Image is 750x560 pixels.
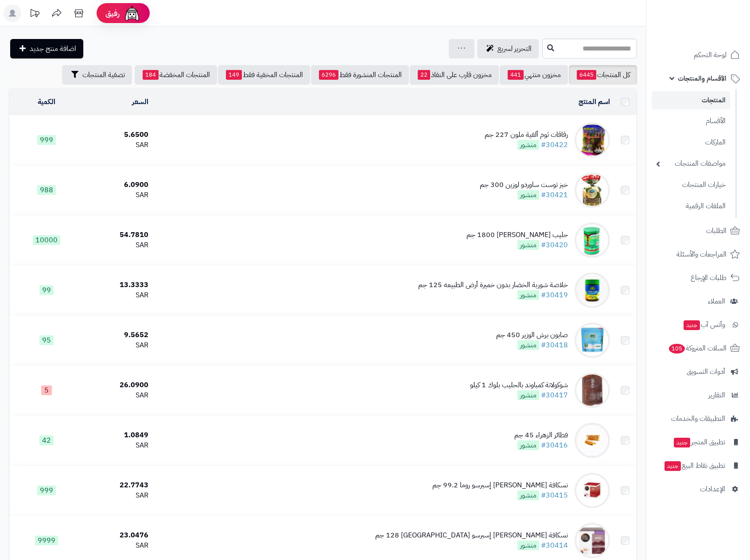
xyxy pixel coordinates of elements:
[23,4,46,24] a: تحديثات المنصة
[706,225,727,237] span: الطلبات
[652,478,745,500] a: الإعدادات
[517,440,539,450] span: منشور
[700,483,725,495] span: الإعدادات
[652,291,745,312] a: العملاء
[569,65,637,85] a: كل المنتجات6445
[517,390,539,400] span: منشور
[652,175,730,194] a: خيارات المنتجات
[708,295,725,307] span: العملاء
[39,285,54,295] span: 99
[319,70,338,80] span: 6296
[480,180,568,190] div: خبز توست ساوردو لوزين 300 جم
[87,140,149,150] div: SAR
[311,65,409,85] a: المنتجات المنشورة فقط6296
[669,343,685,353] span: 105
[135,65,217,85] a: المنتجات المخفضة184
[375,530,568,541] div: نسكافة [PERSON_NAME] إسبرسو [GEOGRAPHIC_DATA] 128 جم
[671,412,725,425] span: التطبيقات والخدمات
[30,43,76,54] span: اضافة منتج جديد
[485,130,568,140] div: رقاقات ثوم ألفية ملون 227 جم
[652,408,745,429] a: التطبيقات والخدمات
[143,70,159,80] span: 184
[517,541,539,550] span: منشور
[39,436,54,445] span: 42
[652,197,730,216] a: الملفات الرقمية
[517,240,539,250] span: منشور
[652,267,745,288] a: طلبات الإرجاع
[87,480,149,490] div: 22.7743
[575,523,610,558] img: نسكافة دولتشي غوستو إسبرسو نابولي 128 جم
[684,320,700,330] span: جديد
[575,423,610,458] img: فطائر الزهراء 45 جم
[575,272,610,308] img: خلاصة شوربة الخضار بدون خميرة أرض الطبيعه 125 جم
[87,180,149,190] div: 6.0900
[33,235,60,245] span: 10000
[517,140,539,150] span: منشور
[87,330,149,340] div: 9.5652
[652,154,730,173] a: مواصفات المنتجات
[38,97,55,107] a: الكمية
[418,70,430,80] span: 22
[35,536,58,545] span: 9999
[652,44,745,66] a: لوحة التحكم
[575,222,610,258] img: حليب بامجلي 1800 جم
[678,72,727,85] span: الأقسام والمنتجات
[87,240,149,250] div: SAR
[652,455,745,476] a: تطبيق نقاط البيعجديد
[652,314,745,335] a: وآتس آبجديد
[517,190,539,200] span: منشور
[652,112,730,131] a: الأقسام
[226,70,242,80] span: 149
[218,65,310,85] a: المنتجات المخفية فقط149
[575,122,610,158] img: رقاقات ثوم ألفية ملون 227 جم
[652,361,745,382] a: أدوات التسويق
[577,70,596,80] span: 6445
[652,385,745,406] a: التقارير
[418,280,568,290] div: خلاصة شوربة الخضار بدون خميرة أرض الطبيعه 125 جم
[575,323,610,358] img: صابون برش الوزير 450 جم
[676,248,727,261] span: المراجعات والأسئلة
[579,97,610,107] a: اسم المنتج
[87,290,149,300] div: SAR
[575,172,610,208] img: خبز توست ساوردو لوزين 300 جم
[694,49,727,61] span: لوحة التحكم
[668,342,727,354] span: السلات المتروكة
[497,43,532,54] span: التحرير لسريع
[123,4,141,22] img: ai-face.png
[652,338,745,359] a: السلات المتروكة105
[466,230,568,240] div: حليب [PERSON_NAME] 1800 جم
[674,438,690,447] span: جديد
[541,290,568,300] a: #30419
[575,373,610,408] img: شوكولاتة كمباوند بالحليب بلوك 1 كيلو
[652,220,745,241] a: الطلبات
[410,65,499,85] a: مخزون قارب على النفاذ22
[477,39,539,58] a: التحرير لسريع
[87,230,149,240] div: 54.7810
[687,366,725,378] span: أدوات التسويق
[432,480,568,490] div: نسكافة [PERSON_NAME] إسبرسو روما 99.2 جم
[87,541,149,551] div: SAR
[690,22,742,40] img: logo-2.png
[652,133,730,152] a: الماركات
[541,490,568,501] a: #30415
[10,39,83,58] a: اضافة منتج جديد
[87,380,149,390] div: 26.0900
[673,436,725,448] span: تطبيق المتجر
[541,390,568,401] a: #30417
[517,290,539,300] span: منشور
[87,190,149,200] div: SAR
[87,440,149,451] div: SAR
[37,185,56,195] span: 988
[652,432,745,453] a: تطبيق المتجرجديد
[665,461,681,471] span: جديد
[82,70,125,80] span: تصفية المنتجات
[517,340,539,350] span: منشور
[541,540,568,551] a: #30414
[664,459,725,472] span: تطبيق نقاط البيع
[105,8,120,19] span: رفيق
[87,390,149,401] div: SAR
[541,190,568,200] a: #30421
[691,272,727,284] span: طلبات الإرجاع
[541,340,568,350] a: #30418
[87,130,149,140] div: 5.6500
